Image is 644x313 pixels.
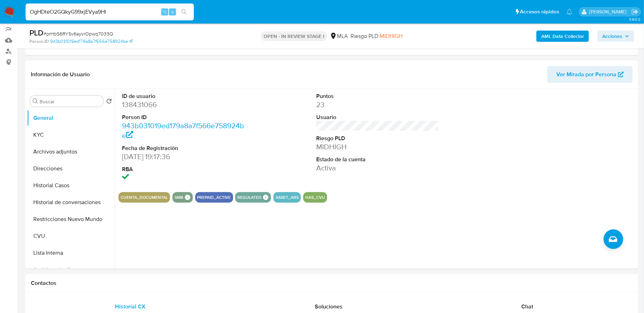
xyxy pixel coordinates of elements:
[330,32,348,40] div: MLA
[29,38,49,45] b: Person ID
[316,163,439,173] dd: Activa
[27,177,115,194] button: Historial Casos
[27,228,115,244] button: CVU
[629,17,640,22] span: 3.160.0
[597,31,634,42] button: Acciones
[122,92,245,100] dt: ID de usuario
[631,8,639,15] a: Salir
[122,165,245,173] dt: RBA
[261,31,327,41] p: OPEN - IN REVIEW STAGE I
[27,143,115,160] button: Archivos adjuntos
[26,7,194,17] input: Buscar usuario o caso...
[536,31,589,42] button: AML Data Collector
[106,98,112,106] button: Volver al orden por defecto
[351,32,402,40] span: Riesgo PLD:
[541,31,584,42] b: AML Data Collector
[316,113,439,121] dt: Usuario
[177,7,191,17] button: search-icon
[316,100,439,110] dd: 23
[589,8,629,15] p: fabricio.bottalo@mercadolibre.com
[602,31,622,42] span: Acciones
[29,27,43,38] b: PLD
[316,156,439,163] dt: Estado de la cuenta
[162,8,167,15] span: ⌥
[27,126,115,143] button: KYC
[40,98,101,105] input: Buscar
[520,8,560,15] span: Accesos rápidos
[315,302,343,311] span: Soluciones
[316,142,439,152] dd: MIDHIGH
[380,32,402,40] span: MIDHIGH
[27,211,115,228] button: Restricciones Nuevo Mundo
[27,160,115,177] button: Direcciones
[556,66,616,83] span: Ver Mirada por Persona
[316,135,439,142] dt: Riesgo PLD
[43,30,113,37] span: # prHbS6RYSv6ayvrOpwq7033Q
[115,302,145,311] span: Historial CX
[122,113,245,121] dt: Person ID
[122,100,245,110] dd: 138431066
[27,194,115,211] button: Historial de conversaciones
[122,120,244,141] a: 943b031019ed179a8a7f566e758924be
[171,8,174,15] span: s
[27,261,115,278] button: Anticipos de dinero
[522,302,534,311] span: Chat
[547,66,633,83] button: Ver Mirada por Persona
[316,92,439,100] dt: Puntos
[33,98,38,104] button: Buscar
[31,71,90,78] h1: Información de Usuario
[122,152,245,162] dd: [DATE] 19:17:36
[122,144,245,152] dt: Fecha de Registración
[27,244,115,261] button: Lista Interna
[31,280,633,287] h1: Contactos
[50,38,133,45] a: 943b031019ed179a8a7f566e758924be
[27,110,115,126] button: General
[567,9,572,15] a: Notificaciones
